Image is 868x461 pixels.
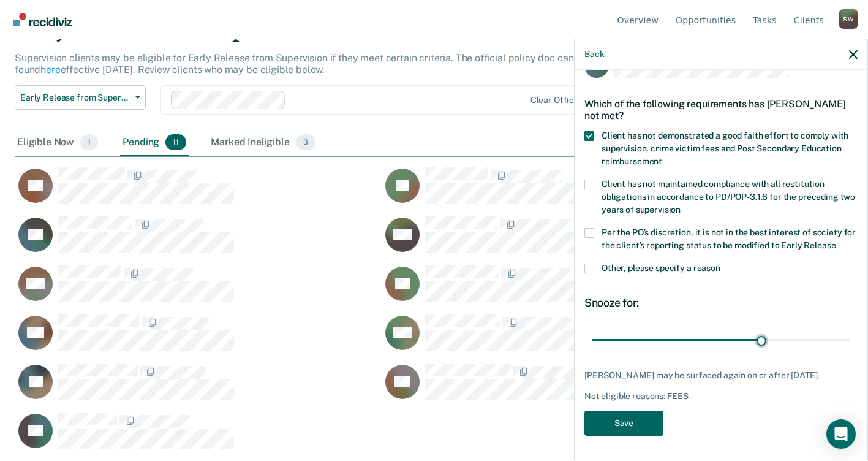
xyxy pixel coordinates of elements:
[839,9,858,29] button: Profile dropdown button
[584,296,858,310] div: Snooze for:
[13,13,72,26] img: Recidiviz
[602,227,856,250] span: Per the PO’s discretion, it is not in the best interest of society for the client’s reporting sta...
[296,134,315,150] span: 3
[15,52,587,75] p: Supervision clients may be eligible for Early Release from Supervision if they meet certain crite...
[602,263,720,273] span: Other, please specify a reason
[382,363,749,412] div: CaseloadOpportunityCell-03267665
[120,129,189,156] div: Pending
[20,93,130,103] span: Early Release from Supervision
[80,134,98,150] span: 1
[382,216,749,265] div: CaseloadOpportunityCell-02873278
[584,88,858,131] div: Which of the following requirements has [PERSON_NAME] not met?
[15,363,382,412] div: CaseloadOpportunityCell-10845319
[382,167,749,216] div: CaseloadOpportunityCell-02550335
[15,129,100,156] div: Eligible Now
[382,265,749,314] div: CaseloadOpportunityCell-02230581
[839,9,858,29] div: S W
[15,216,382,265] div: CaseloadOpportunityCell-03919808
[165,134,186,150] span: 11
[15,167,382,216] div: CaseloadOpportunityCell-02979803
[40,64,60,75] a: here
[15,412,382,461] div: CaseloadOpportunityCell-04542677
[826,419,856,449] div: Open Intercom Messenger
[584,391,858,402] div: Not eligible reasons: FEES
[15,314,382,363] div: CaseloadOpportunityCell-02783621
[602,131,848,166] span: Client has not demonstrated a good faith effort to comply with supervision, crime victim fees and...
[382,314,749,363] div: CaseloadOpportunityCell-01645485
[15,265,382,314] div: CaseloadOpportunityCell-03437267
[584,411,663,436] button: Save
[584,370,858,381] div: [PERSON_NAME] may be surfaced again on or after [DATE].
[530,95,587,105] div: Clear officers
[584,49,604,59] button: Back
[208,129,318,156] div: Marked Ineligible
[602,179,855,215] span: Client has not maintained compliance with all restitution obligations in accordance to PD/POP-3.1...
